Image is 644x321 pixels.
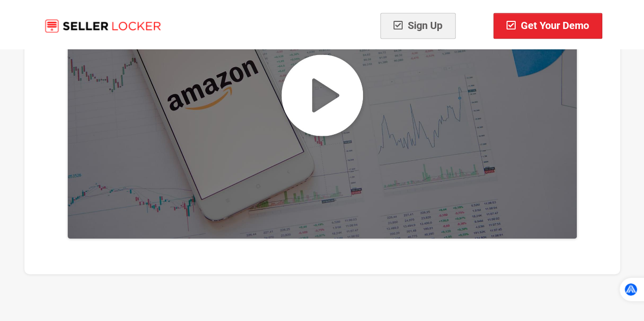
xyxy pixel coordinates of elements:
[493,13,602,39] a: Get Your Demo
[507,19,589,32] span: Get Your Demo
[380,13,456,39] a: Sign Up
[394,19,442,32] span: Sign Up
[593,270,632,309] iframe: Drift Widget Chat Controller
